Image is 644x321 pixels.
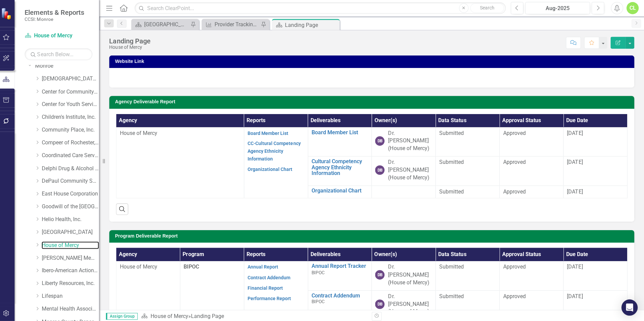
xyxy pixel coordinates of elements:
[436,185,500,197] td: Double-Click to Edit
[143,311,367,319] div: »
[440,292,464,298] span: Submitted
[309,185,373,197] td: Double-Click to Edit Right Click for Context Menu
[471,3,504,13] button: Search
[122,262,178,270] p: House of Mercy
[373,156,436,185] td: Double-Click to Edit
[528,4,587,12] div: Aug-2025
[249,263,280,269] a: Annual Report
[500,185,563,197] td: Double-Click to Edit
[626,2,638,14] button: CL
[27,32,94,40] a: House of Mercy
[313,187,369,193] a: Organizational Chart
[27,48,94,60] input: Search Below...
[436,289,500,318] td: Double-Click to Edit
[44,291,101,299] a: Lifespan
[44,227,101,235] a: [GEOGRAPHIC_DATA]
[480,5,494,10] span: Search
[216,20,260,29] div: Provider Tracking (Multi-view)
[152,312,190,318] a: House of Mercy
[146,20,190,29] div: [GEOGRAPHIC_DATA]
[117,233,631,238] h3: Program Deliverable Report
[563,185,627,197] td: Double-Click to Edit
[563,289,627,318] td: Double-Click to Edit
[44,278,101,286] a: Liberty Resources, Inc.
[44,215,101,222] a: Helio Health, Inc.
[205,20,260,29] a: Provider Tracking (Multi-view)
[376,165,385,174] div: DB
[44,138,101,146] a: Compeer of Rochester, Inc.
[249,130,290,135] a: Board Member List
[44,113,101,120] a: Children's Institute, Inc.
[44,126,101,133] a: Community Place, Inc.
[567,187,583,194] span: [DATE]
[27,8,86,16] span: Elements & Reports
[563,127,627,156] td: Double-Click to Edit
[286,21,339,29] div: Landing Page
[118,127,246,197] td: Double-Click to Edit
[309,289,373,318] td: Double-Click to Edit Right Click for Context Menu
[373,260,436,289] td: Double-Click to Edit
[436,260,500,289] td: Double-Click to Edit
[313,269,326,274] span: BIPOC
[3,8,15,20] img: ClearPoint Strategy
[249,284,284,289] a: Financial Report
[500,260,563,289] td: Double-Click to Edit
[37,62,101,70] a: Monroe
[111,44,152,49] div: House of Mercy
[136,2,506,14] input: Search ClearPoint...
[440,129,464,136] span: Submitted
[567,292,583,298] span: [DATE]
[44,265,101,273] a: Ibero-American Action League, Inc.
[313,158,369,176] a: Cultural Competency Agency Ethnicity Information
[563,156,627,185] td: Double-Click to Edit
[440,158,464,165] span: Submitted
[313,129,369,135] a: Board Member List
[563,260,627,289] td: Double-Click to Edit
[309,156,373,185] td: Double-Click to Edit Right Click for Context Menu
[44,151,101,159] a: Coordinated Care Services Inc.
[44,100,101,108] a: Center for Youth Services, Inc.
[117,59,631,64] h3: Website Link
[249,294,292,300] a: Performance Report
[500,289,563,318] td: Double-Click to Edit
[44,176,101,184] a: DePaul Community Services, lnc.
[503,187,526,194] span: Approved
[108,312,139,318] span: Assign Group
[500,127,563,156] td: Double-Click to Edit
[313,291,369,297] a: Contract Addendum
[621,298,637,314] div: Open Intercom Messenger
[44,189,101,197] a: East House Corporation
[500,156,563,185] td: Double-Click to Edit
[567,262,583,269] span: [DATE]
[440,262,464,269] span: Submitted
[135,20,190,29] a: [GEOGRAPHIC_DATA]
[503,292,526,298] span: Approved
[503,129,526,136] span: Approved
[117,99,631,104] h3: Agency Deliverable Report
[185,262,201,269] span: BIPOC
[44,75,101,82] a: [DEMOGRAPHIC_DATA] Charities Family & Community Services
[373,185,436,197] td: Double-Click to Edit
[376,298,385,308] div: DB
[567,129,583,136] span: [DATE]
[376,136,385,145] div: DB
[44,164,101,172] a: Delphi Drug & Alcohol Council
[44,202,101,210] a: Goodwill of the [GEOGRAPHIC_DATA]
[389,262,432,285] div: Dr. [PERSON_NAME] (House of Mercy)
[389,129,432,152] div: Dr. [PERSON_NAME] (House of Mercy)
[440,187,464,194] span: Submitted
[503,262,526,269] span: Approved
[309,127,373,156] td: Double-Click to Edit Right Click for Context Menu
[27,16,86,22] small: CCSI: Monroe
[44,304,101,312] a: Mental Health Association
[373,127,436,156] td: Double-Click to Edit
[122,129,242,137] p: House of Mercy
[245,127,309,197] td: Double-Click to Edit
[192,312,225,318] div: Landing Page
[249,166,294,171] a: Organizational Chart
[313,262,369,268] a: Annual Report Tracker
[373,289,436,318] td: Double-Click to Edit
[436,127,500,156] td: Double-Click to Edit
[567,158,583,165] span: [DATE]
[503,158,526,165] span: Approved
